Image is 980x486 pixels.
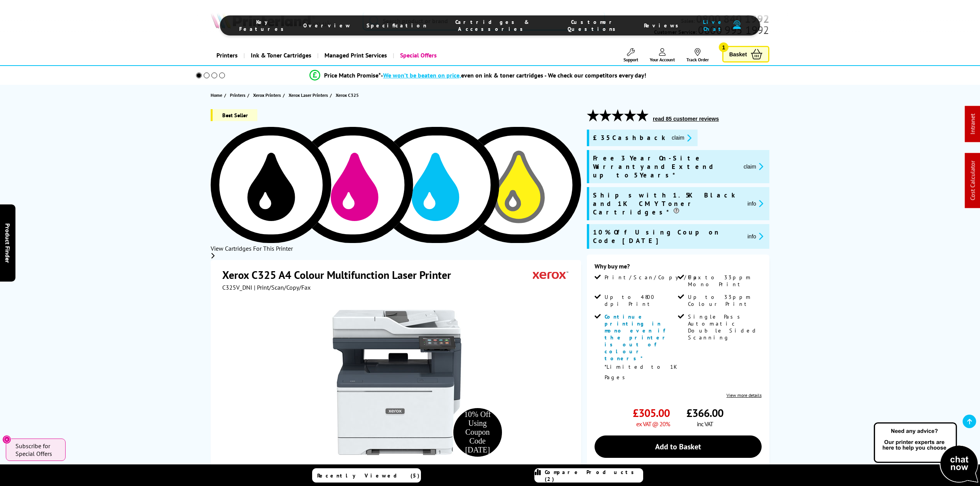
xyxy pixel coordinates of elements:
[336,91,361,99] a: Xerox C325
[4,223,12,263] span: Product Finder
[336,91,359,99] span: Xerox C325
[211,109,257,121] span: Best Seller
[15,442,58,457] span: Subscribe for Special Offers
[633,406,670,420] span: £305.00
[727,392,762,398] a: View more details
[211,91,224,99] a: Home
[317,472,420,479] span: Recently Viewed (5)
[688,274,760,288] span: Up to 33ppm Mono Print
[605,294,676,307] span: Up to 4800 dpi Print
[312,468,421,483] a: Recently Viewed (5)
[230,91,245,99] span: Printers
[741,162,765,171] button: promo-description
[211,245,293,252] span: View Cartridges For This Printer
[457,410,498,454] div: 10% Off Using Coupon Code [DATE]
[733,20,741,29] img: user-headset-duotone.svg
[2,435,11,444] button: Close
[593,154,737,179] span: Free 3 Year On-Site Warranty and Extend up to 5 Years*
[605,313,669,362] span: Continue printing in mono even if the printer is out of colour toners*
[559,19,629,32] span: Customer Questions
[623,57,638,62] span: Support
[745,199,765,208] button: promo-description
[321,307,473,458] img: Xerox C325
[669,133,694,142] button: promo-description
[317,46,393,65] a: Managed Print Services
[698,19,729,32] span: Live Chat
[243,46,317,65] a: Ink & Toner Cartridges
[251,46,311,65] span: Ink & Toner Cartridges
[729,49,747,59] span: Basket
[289,91,328,99] span: Xerox Laser Printers
[211,127,581,243] img: cmyk-icon.svg
[230,91,247,99] a: Printers
[688,313,760,341] span: Single Pass Automatic Double Sided Scanning
[605,362,676,383] p: *Limited to 1K Pages
[605,274,704,281] span: Print/Scan/Copy/Fax
[222,283,252,291] span: C325V_DNI
[719,42,728,52] span: 1
[593,228,741,245] span: 10% Off Using Coupon Code [DATE]
[239,19,288,32] span: Key Features
[636,420,670,428] span: ex VAT @ 20%
[367,22,427,29] span: Specification
[383,71,461,79] span: We won’t be beaten on price,
[722,46,769,62] a: Basket 1
[253,91,281,99] span: Xerox Printers
[745,232,765,241] button: promo-description
[254,283,311,291] span: | Print/Scan/Copy/Fax
[697,420,713,428] span: inc VAT
[644,22,683,29] span: Reviews
[650,57,675,62] span: Your Account
[593,191,741,216] span: Ships with 1.5K Black and 1K CMY Toner Cartridges*
[686,406,723,420] span: £366.00
[211,91,222,99] span: Home
[688,294,760,307] span: Up to 33ppm Colour Print
[222,268,459,282] h1: Xerox C325 A4 Colour Multifunction Laser Printer
[211,46,243,65] a: Printers
[969,161,977,201] a: Cost Calculator
[324,71,381,79] span: Price Match Promise*
[253,91,283,99] a: Xerox Printers
[872,421,980,484] img: Open Live Chat window
[442,19,543,32] span: Cartridges & Accessories
[651,115,721,122] button: read 85 customer reviews
[533,268,568,282] img: Xerox
[595,435,762,458] a: Add to Basket
[969,114,977,135] a: Intranet
[686,48,709,62] a: Track Order
[595,262,762,274] div: Why buy me?
[393,46,443,65] a: Special Offers
[650,48,675,62] a: Your Account
[534,468,643,483] a: Compare Products (2)
[623,48,638,62] a: Support
[593,133,666,142] span: £35 Cashback
[303,22,351,29] span: Overview
[289,91,330,99] a: Xerox Laser Printers
[185,69,770,82] li: modal_Promise
[381,71,646,79] div: - even on ink & toner cartridges - We check our competitors every day!
[545,469,643,483] span: Compare Products (2)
